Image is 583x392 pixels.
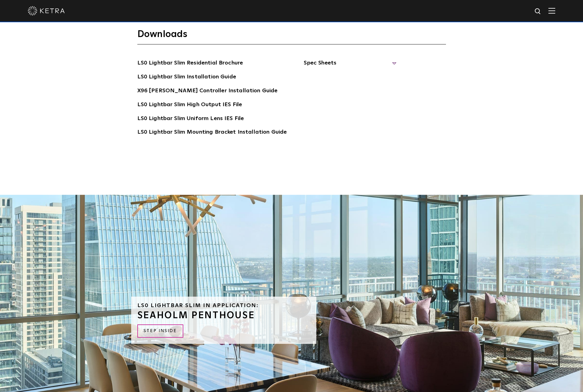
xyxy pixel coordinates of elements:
a: LS0 Lightbar Slim High Output IES File [137,100,242,110]
a: STEP INSIDE [137,324,183,338]
a: LS0 Lightbar Slim Mounting Bracket Installation Guide [137,128,287,138]
span: Spec Sheets [304,59,396,72]
img: search icon [534,8,542,15]
h6: LS0 Lightbar Slim in Application: [137,303,310,308]
a: LS0 Lightbar Slim Installation Guide [137,73,236,82]
h3: Downloads [137,28,446,44]
img: ketra-logo-2019-white [28,6,65,15]
a: LS0 Lightbar Slim Residential Brochure [137,59,243,69]
img: Hamburger%20Nav.svg [548,8,555,14]
h3: SEAHOLM PENTHOUSE [137,311,310,320]
a: LS0 Lightbar Slim Uniform Lens IES File [137,114,244,124]
a: X96 [PERSON_NAME] Controller Installation Guide [137,86,278,96]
